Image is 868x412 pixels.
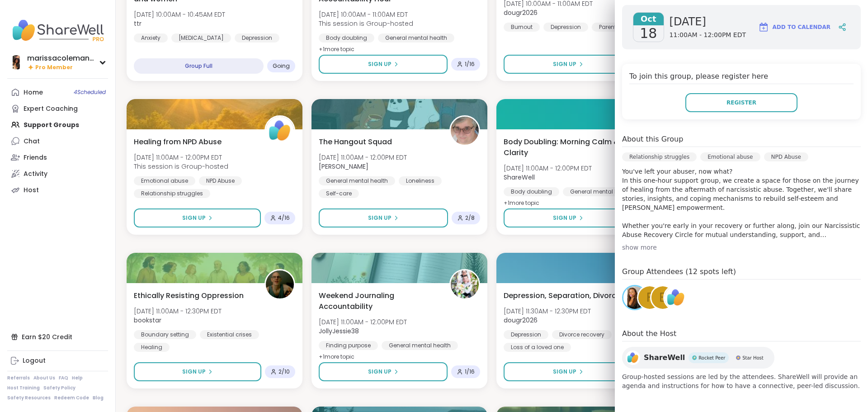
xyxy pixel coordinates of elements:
[663,285,689,310] a: ShareWell
[134,137,222,147] span: Healing from NPD Abuse
[742,355,763,361] span: Star Host
[278,368,290,375] span: 2 / 10
[171,33,231,43] div: [MEDICAL_DATA]
[266,270,294,298] img: bookstar
[134,208,261,227] button: Sign Up
[692,355,697,360] img: Rocket Peer
[319,290,439,312] span: Weekend Journaling Accountability
[7,353,108,369] a: Logout
[319,341,378,350] div: Finding purpose
[465,368,475,375] span: 1 / 16
[54,395,89,401] a: Redeem Code
[134,153,228,162] span: [DATE] 11:00AM - 12:00PM EDT
[758,22,769,33] img: ShareWell Logomark
[665,286,687,309] img: ShareWell
[235,33,279,43] div: Depression
[24,170,47,179] div: Activity
[7,385,40,391] a: Host Training
[622,372,861,390] span: Group-hosted sessions are led by the attendees. ShareWell will provide an agenda and instructions...
[465,61,475,68] span: 1 / 16
[623,286,646,309] img: kojenwa
[504,173,535,182] b: ShareWell
[504,316,538,325] b: dougr2026
[504,343,571,352] div: Loss of a loved one
[552,330,612,339] div: Divorce recovery
[670,14,746,29] span: [DATE]
[134,307,222,316] span: [DATE] 11:00AM - 12:30PM EDT
[33,375,55,381] a: About Us
[134,176,195,185] div: Emotional abuse
[43,385,75,391] a: Safety Policy
[7,182,108,198] a: Host
[622,243,861,252] div: show more
[465,214,475,222] span: 2 / 8
[504,362,632,381] button: Sign Up
[378,33,454,43] div: General mental health
[563,187,639,196] div: General mental health
[764,152,808,161] div: NPD Abuse
[754,16,835,38] button: Add to Calendar
[72,375,83,381] a: Help
[504,208,632,227] button: Sign Up
[319,55,448,74] button: Sign Up
[7,166,108,182] a: Activity
[24,104,78,114] div: Expert Coaching
[504,187,559,196] div: Body doubling
[7,149,108,166] a: Friends
[659,289,666,307] span: e
[399,176,442,185] div: Loneliness
[368,60,392,68] span: Sign Up
[726,99,756,107] span: Register
[9,55,24,70] img: marissacoleman620
[504,330,548,339] div: Depression
[622,328,861,341] h4: About the Host
[200,330,259,339] div: Existential crises
[622,347,774,369] a: ShareWellShareWellRocket PeerRocket PeerStar HostStar Host
[182,368,206,376] span: Sign Up
[134,33,168,43] div: Anxiety
[273,62,290,70] span: Going
[736,355,741,360] img: Star Host
[7,100,108,117] a: Expert Coaching
[698,355,725,361] span: Rocket Peer
[134,10,225,19] span: [DATE] 10:00AM - 10:45AM EDT
[553,214,576,222] span: Sign Up
[319,162,368,171] b: [PERSON_NAME]
[319,33,374,43] div: Body doubling
[622,167,861,239] p: You've left your abuser, now what? In this one-hour support group, we create a space for those on...
[504,55,632,74] button: Sign Up
[319,10,413,19] span: [DATE] 10:00AM - 11:00AM EDT
[670,31,746,40] span: 11:00AM - 12:00PM EDT
[319,153,407,162] span: [DATE] 11:00AM - 12:00PM EDT
[319,19,413,28] span: This session is Group-hosted
[24,186,39,195] div: Host
[644,352,685,363] span: ShareWell
[199,176,242,185] div: NPD Abuse
[640,25,657,42] span: 18
[27,53,95,63] div: marissacoleman620
[7,329,108,345] div: Earn $20 Credit
[319,317,407,327] span: [DATE] 11:00AM - 12:00PM EDT
[626,350,640,365] img: ShareWell
[134,290,244,301] span: Ethically Resisting Oppression
[633,13,664,25] span: Oct
[93,395,104,401] a: Blog
[504,307,591,316] span: [DATE] 11:30AM - 12:30PM EDT
[7,133,108,149] a: Chat
[7,375,30,381] a: Referrals
[7,14,108,46] img: ShareWell Nav Logo
[504,164,592,173] span: [DATE] 11:00AM - 12:00PM EDT
[24,88,43,97] div: Home
[7,395,51,401] a: Safety Resources
[650,285,675,310] a: e
[319,362,448,381] button: Sign Up
[629,71,854,84] h4: To join this group, please register here
[622,266,861,279] h4: Group Attendees (12 spots left)
[637,285,662,310] a: F
[319,208,448,227] button: Sign Up
[646,289,653,307] span: F
[134,162,228,171] span: This session is Group-hosted
[74,89,106,96] span: 4 Scheduled
[134,19,142,28] b: ttr
[24,153,47,162] div: Friends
